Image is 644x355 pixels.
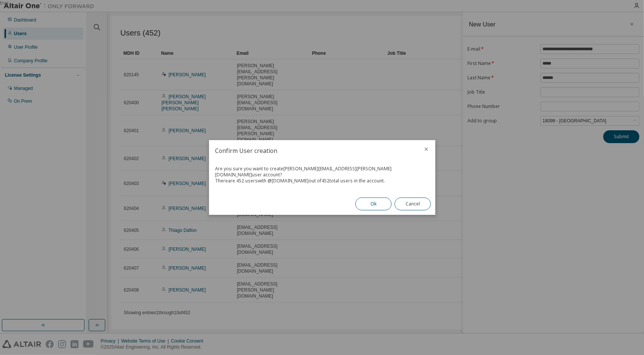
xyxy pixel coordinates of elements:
button: Ok [355,198,392,210]
div: There are 452 users with @ [DOMAIN_NAME] out of 452 total users in the account. [215,178,429,184]
button: close [423,146,429,152]
h2: Confirm User creation [209,140,417,161]
div: Are you sure you want to create [PERSON_NAME][EMAIL_ADDRESS][PERSON_NAME][DOMAIN_NAME] user account? [215,166,429,178]
button: Cancel [395,198,431,210]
